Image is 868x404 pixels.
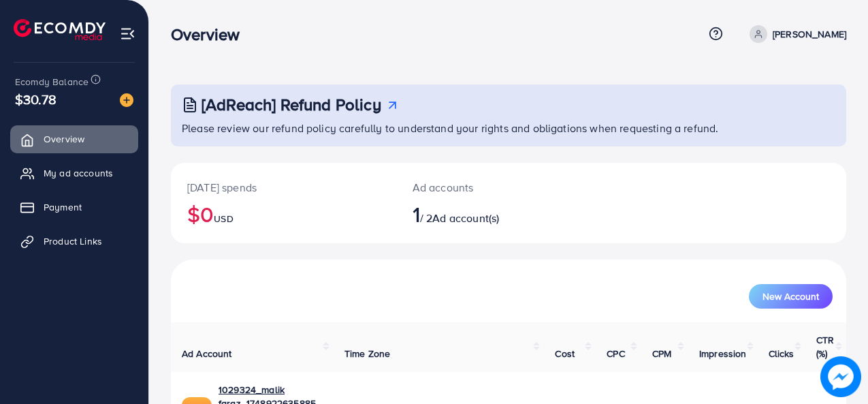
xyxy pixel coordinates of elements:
[44,166,113,180] span: My ad accounts
[15,75,89,89] span: Ecomdy Balance
[413,198,420,230] span: 1
[15,89,57,109] span: $30.78
[699,347,747,360] span: Impression
[14,19,106,40] img: logo
[820,356,861,397] img: image
[762,292,819,301] span: New Account
[44,234,102,248] span: Product Links
[202,95,381,114] h3: [AdReach] Refund Policy
[749,284,833,309] button: New Account
[10,193,138,221] a: Payment
[187,201,380,227] h2: $0
[555,347,575,360] span: Cost
[432,211,499,226] span: Ad account(s)
[816,333,834,360] span: CTR (%)
[44,132,84,146] span: Overview
[120,93,133,107] img: image
[652,347,671,360] span: CPM
[10,159,138,187] a: My ad accounts
[413,179,549,196] p: Ad accounts
[171,25,251,44] h3: Overview
[10,228,138,255] a: Product Links
[607,347,624,360] span: CPC
[214,212,233,226] span: USD
[10,125,138,153] a: Overview
[120,26,135,42] img: menu
[773,26,846,42] p: [PERSON_NAME]
[744,25,846,43] a: [PERSON_NAME]
[187,179,380,196] p: [DATE] spends
[769,347,794,360] span: Clicks
[413,201,549,227] h2: / 2
[182,347,232,360] span: Ad Account
[182,120,838,136] p: Please review our refund policy carefully to understand your rights and obligations when requesti...
[44,200,82,214] span: Payment
[344,347,390,360] span: Time Zone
